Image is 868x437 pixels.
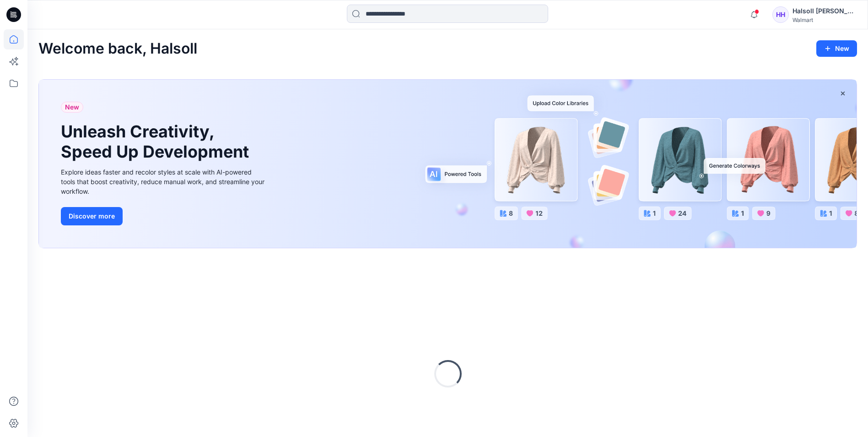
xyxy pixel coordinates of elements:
span: New [65,102,79,113]
button: New [816,40,857,57]
h1: Unleash Creativity, Speed Up Development [61,122,253,161]
h2: Welcome back, Halsoll [38,40,197,57]
div: Walmart [793,16,857,23]
a: Discover more [61,207,267,225]
div: HH [772,6,789,23]
div: Explore ideas faster and recolor styles at scale with AI-powered tools that boost creativity, red... [61,167,267,196]
div: Halsoll [PERSON_NAME] Girls Design Team [793,5,857,16]
button: Discover more [61,207,123,225]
